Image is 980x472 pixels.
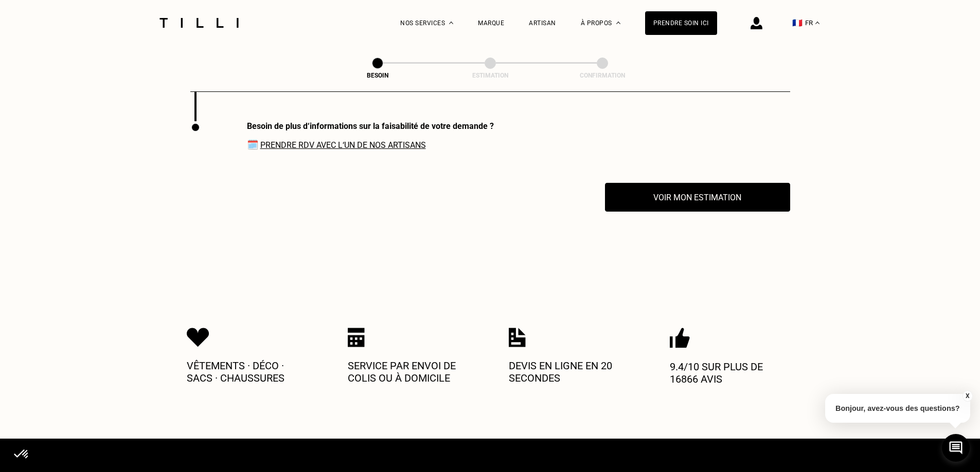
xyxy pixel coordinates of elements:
[751,17,762,29] img: icône connexion
[529,20,556,27] a: Artisan
[156,18,242,28] img: Logo du service de couturière Tilli
[449,22,453,24] img: Menu déroulant
[187,360,310,384] p: Vêtements · Déco · Sacs · Chaussures
[670,361,793,385] p: 9.4/10 sur plus de 16866 avis
[326,72,429,79] div: Besoin
[815,22,819,24] img: menu déroulant
[645,11,717,35] a: Prendre soin ici
[187,328,209,347] img: Icon
[605,183,790,212] button: Voir mon estimation
[792,18,803,28] span: 🇫🇷
[260,140,426,150] a: Prendre RDV avec l‘un de nos artisans
[247,139,494,150] span: 🗓️
[348,360,471,384] p: Service par envoi de colis ou à domicile
[962,390,972,402] button: X
[348,328,365,347] img: Icon
[478,20,504,27] a: Marque
[509,360,632,384] p: Devis en ligne en 20 secondes
[551,72,654,79] div: Confirmation
[439,72,542,79] div: Estimation
[616,22,620,24] img: Menu déroulant à propos
[247,121,494,131] div: Besoin de plus d‘informations sur la faisabilité de votre demande ?
[825,394,970,423] p: Bonjour, avez-vous des questions?
[670,328,690,348] img: Icon
[509,328,526,347] img: Icon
